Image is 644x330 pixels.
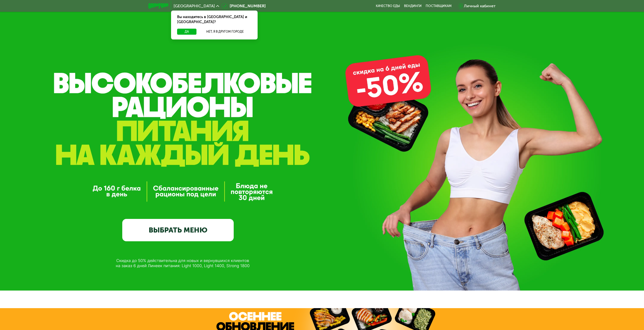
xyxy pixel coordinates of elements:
[171,11,258,29] div: Вы находитесь в [GEOGRAPHIC_DATA] и [GEOGRAPHIC_DATA]?
[426,4,452,8] div: поставщикам
[198,29,252,35] button: Нет, я в другом городе
[177,29,196,35] button: Да
[376,4,400,8] a: Качество еды
[464,3,496,9] div: Личный кабинет
[174,4,215,8] span: [GEOGRAPHIC_DATA]
[404,4,422,8] a: Вендинги
[222,3,266,9] a: [PHONE_NUMBER]
[122,219,234,241] a: ВЫБРАТЬ МЕНЮ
